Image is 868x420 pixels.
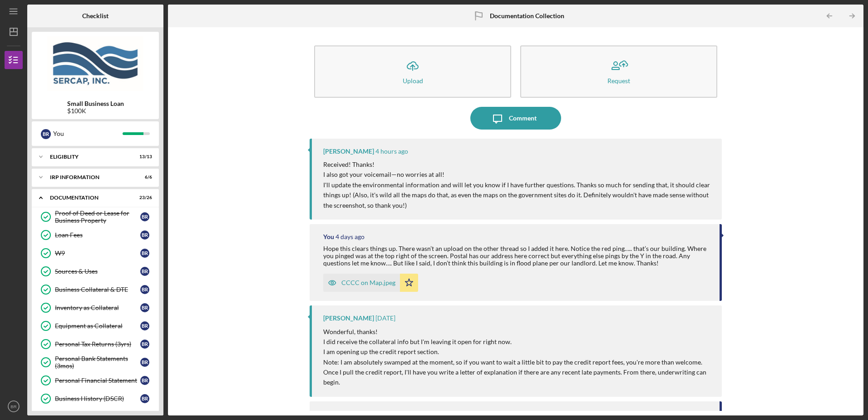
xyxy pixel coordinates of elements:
[323,410,334,418] div: You
[140,303,149,312] div: B R
[323,245,710,267] div: Hope this clears things up. There wasn’t an upload on the other thread so I added it here. Notice...
[323,233,334,240] div: You
[136,154,152,160] div: 13 / 13
[36,280,154,299] a: Business Collateral & DTEBR
[323,357,712,388] p: Note: I am absolutely swamped at the moment, so if you want to wait a little bit to pay the credi...
[55,355,140,370] div: Personal Bank Statements (3mos)
[375,148,408,155] time: 2025-09-02 12:59
[50,154,129,160] div: Eligiblity
[36,335,154,353] a: Personal Tax Returns (3yrs)BR
[50,175,129,180] div: IRP Information
[140,394,149,403] div: B R
[323,170,712,180] p: I also got your voicemail—no worries at all!
[490,12,564,20] b: Documentation Collection
[36,390,154,408] a: Business History (DSCR)BR
[140,230,149,240] div: B R
[55,250,140,257] div: W9
[41,129,51,139] div: B R
[341,279,395,286] div: CCCC on Map.jpeg
[10,404,16,409] text: BR
[53,126,123,141] div: You
[36,208,154,226] a: Proof of Deed or Lease for Business PropertyBR
[36,353,154,371] a: Personal Bank Statements (3mos)BR
[55,377,140,384] div: Personal Financial Statement
[36,299,154,317] a: Inventory as CollateralBR
[55,231,140,239] div: Loan Fees
[55,340,140,348] div: Personal Tax Returns (3yrs)
[140,267,149,276] div: B R
[140,321,149,330] div: B R
[323,327,712,337] p: Wonderful, thanks!
[140,376,149,385] div: B R
[470,107,561,130] button: Comment
[403,77,423,84] div: Upload
[140,358,149,367] div: B R
[67,100,124,107] b: Small Business Loan
[335,233,365,240] time: 2025-08-29 02:15
[140,249,149,258] div: B R
[36,226,154,244] a: Loan FeesBR
[323,148,374,155] div: [PERSON_NAME]
[140,212,149,221] div: B R
[314,45,511,98] button: Upload
[323,315,374,322] div: [PERSON_NAME]
[335,410,355,418] time: 2025-07-14 23:37
[55,304,140,311] div: Inventory as Collateral
[323,160,712,170] p: Received! Thanks!
[140,285,149,294] div: B R
[55,210,140,224] div: Proof of Deed or Lease for Business Property
[323,347,712,357] p: I am opening up the credit report section.
[375,315,395,322] time: 2025-07-15 15:48
[55,268,140,275] div: Sources & Uses
[136,195,152,200] div: 23 / 26
[323,180,712,210] p: I'll update the environmental information and will let you know if I have further questions. Than...
[55,322,140,330] div: Equipment as Collateral
[323,274,418,292] button: CCCC on Map.jpeg
[140,340,149,349] div: B R
[36,262,154,280] a: Sources & UsesBR
[323,337,712,347] p: I did receive the collateral info but I'm leaving it open for right now.
[509,107,537,130] div: Comment
[32,36,159,91] img: Product logo
[607,77,630,84] div: Request
[36,317,154,335] a: Equipment as CollateralBR
[136,175,152,180] div: 6 / 6
[50,195,129,200] div: Documentation
[55,395,140,402] div: Business History (DSCR)
[520,45,717,98] button: Request
[67,107,124,115] div: $100K
[36,244,154,262] a: W9BR
[36,371,154,390] a: Personal Financial StatementBR
[55,286,140,293] div: Business Collateral & DTE
[82,12,108,20] b: Checklist
[5,397,23,415] button: BR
